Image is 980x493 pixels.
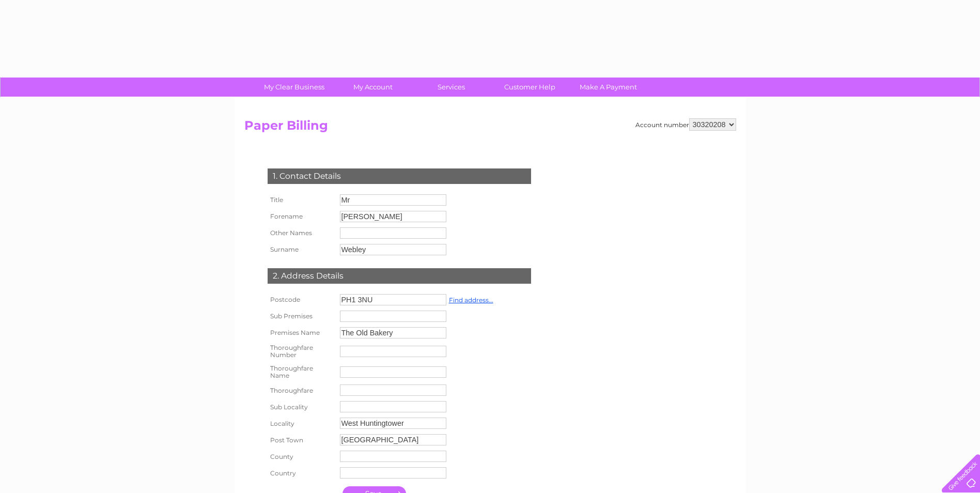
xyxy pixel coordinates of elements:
[265,291,337,308] th: Postcode
[265,382,337,398] th: Thoroughfare
[265,192,337,208] th: Title
[409,78,494,97] a: Services
[268,168,531,184] div: 1. Contact Details
[265,362,337,382] th: Thoroughfare Name
[265,432,337,448] th: Post Town
[265,325,337,341] th: Premises Name
[265,448,337,465] th: County
[265,415,337,432] th: Locality
[635,118,736,131] div: Account number
[265,341,337,362] th: Thoroughfare Number
[449,296,493,304] a: Find address...
[268,268,531,284] div: 2. Address Details
[265,241,337,258] th: Surname
[265,208,337,225] th: Forename
[487,78,572,97] a: Customer Help
[265,225,337,241] th: Other Names
[252,78,337,97] a: My Clear Business
[265,308,337,325] th: Sub Premises
[566,78,651,97] a: Make A Payment
[265,398,337,415] th: Sub Locality
[244,118,736,138] h2: Paper Billing
[265,465,337,481] th: Country
[330,78,415,97] a: My Account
